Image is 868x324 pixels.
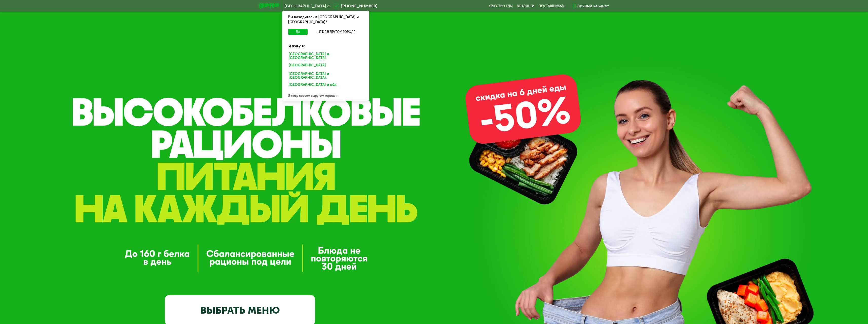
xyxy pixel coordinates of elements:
[517,4,534,8] a: Вендинги
[577,3,609,9] div: Личный кабинет
[285,51,366,62] div: [GEOGRAPHIC_DATA] и [GEOGRAPHIC_DATA].
[282,91,369,101] div: Я живу совсем в другом городе
[285,71,366,81] div: [GEOGRAPHIC_DATA] и [GEOGRAPHIC_DATA].
[310,29,363,35] button: Нет, я в другом городе
[282,11,369,29] div: Вы находитесь в [GEOGRAPHIC_DATA] и [GEOGRAPHIC_DATA]?
[539,4,565,8] div: поставщикам
[285,82,364,90] div: [GEOGRAPHIC_DATA] и обл.
[488,4,513,8] a: Качество еды
[285,62,364,70] div: [GEOGRAPHIC_DATA]
[333,3,377,9] a: [PHONE_NUMBER]
[285,40,366,49] div: Я живу в:
[288,29,308,35] button: Да
[285,4,326,8] span: [GEOGRAPHIC_DATA]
